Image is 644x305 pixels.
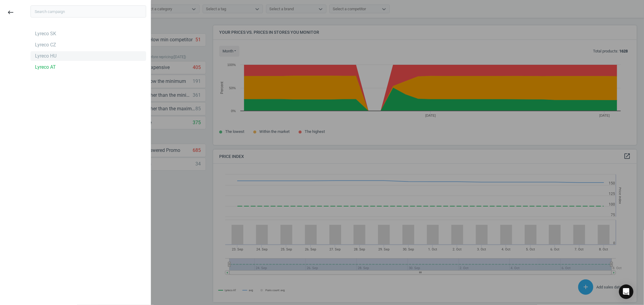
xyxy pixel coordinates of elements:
div: Lyreco HU [35,53,56,59]
div: Lyreco CZ [35,42,56,48]
div: Lyreco AT [35,64,56,71]
button: keyboard_backspace [4,5,18,20]
div: Open Intercom Messenger [619,285,633,299]
div: Lyreco SK [35,30,56,37]
i: keyboard_backspace [7,9,14,16]
input: Search campaign [30,5,146,17]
